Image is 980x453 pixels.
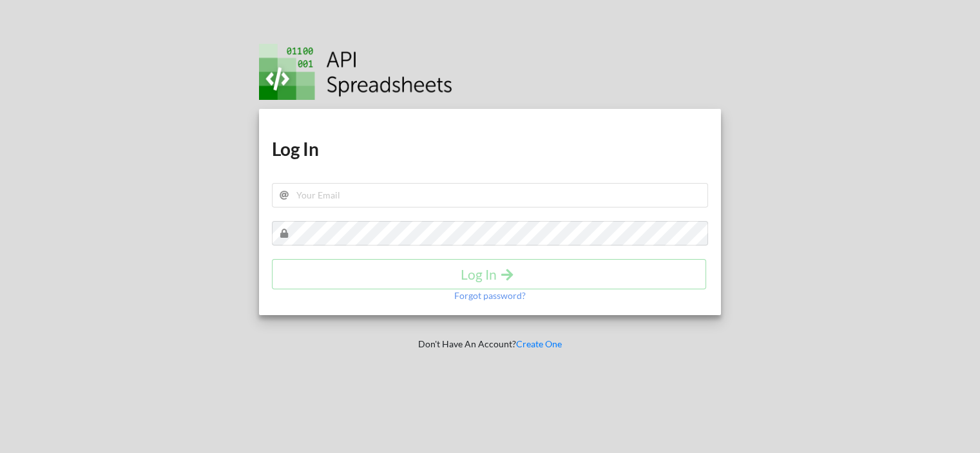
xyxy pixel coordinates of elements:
[250,338,731,351] p: Don't Have An Account?
[454,289,526,302] p: Forgot password?
[516,338,562,349] a: Create One
[259,44,452,100] img: Logo.png
[272,137,709,160] h1: Log In
[272,183,709,207] input: Your Email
